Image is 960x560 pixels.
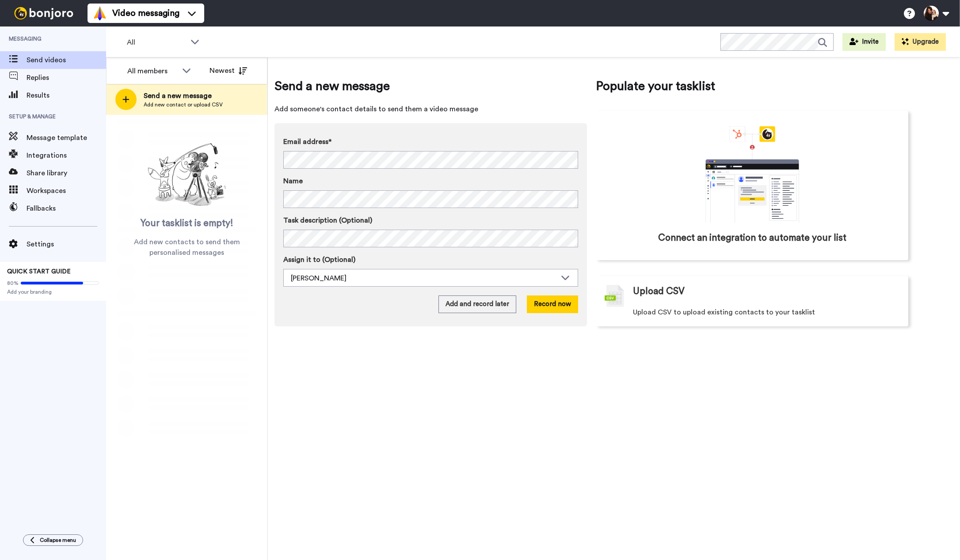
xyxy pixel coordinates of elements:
[283,215,578,226] label: Task description (Optional)
[93,6,107,20] img: vm-color.svg
[27,72,106,83] span: Replies
[633,285,685,298] span: Upload CSV
[144,91,223,101] span: Send a new message
[438,295,516,313] button: Add and record later
[283,136,578,147] label: Email address*
[27,239,106,250] span: Settings
[27,185,106,196] span: Workspaces
[274,104,587,114] span: Add someone's contact details to send them a video message
[274,77,587,95] span: Send a new message
[23,534,83,546] button: Collapse menu
[605,285,624,307] img: csv-grey.png
[27,203,106,214] span: Fallbacks
[127,66,178,76] div: All members
[27,132,106,143] span: Message template
[7,280,19,287] span: 80%
[283,176,303,186] span: Name
[144,101,223,108] span: Add new contact or upload CSV
[143,140,231,210] img: ready-set-action.png
[40,537,76,544] span: Collapse menu
[27,55,106,65] span: Send videos
[112,7,179,19] span: Video messaging
[283,254,578,265] label: Assign it to (Optional)
[27,150,106,161] span: Integrations
[291,273,556,284] div: [PERSON_NAME]
[596,77,908,95] span: Populate your tasklist
[527,295,578,313] button: Record now
[127,37,186,48] span: All
[7,288,99,295] span: Add your branding
[633,307,815,318] span: Upload CSV to upload existing contacts to your tasklist
[658,231,846,245] span: Connect an integration to automate your list
[119,237,254,258] span: Add new contacts to send them personalised messages
[27,90,106,101] span: Results
[7,269,71,275] span: QUICK START GUIDE
[11,7,77,19] img: bj-logo-header-white.svg
[842,33,886,51] button: Invite
[203,62,254,79] button: Newest
[686,126,819,223] div: animation
[141,217,233,230] span: Your tasklist is empty!
[895,33,946,51] button: Upgrade
[27,168,106,178] span: Share library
